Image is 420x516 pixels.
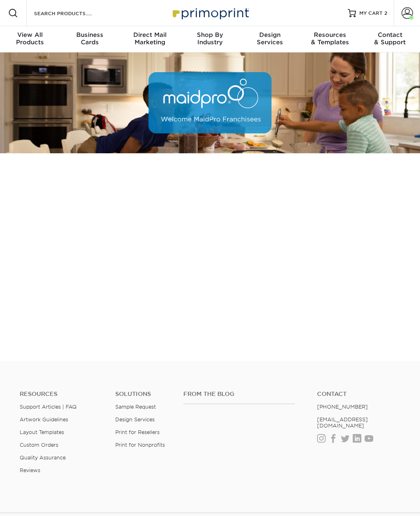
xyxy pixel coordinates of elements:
span: MY CART [359,10,383,17]
h4: Resources [20,391,103,398]
a: Quality Assurance [20,455,66,461]
div: & Support [360,31,420,46]
div: Services [240,31,300,46]
a: Layout Templates [20,429,64,435]
span: Business [60,31,120,39]
span: Resources [300,31,360,39]
span: Design [240,31,300,39]
span: Shop By [180,31,240,39]
a: DesignServices [240,26,300,52]
a: Reviews [20,467,40,473]
a: Design Services [115,416,155,423]
span: Contact [360,31,420,39]
div: Industry [180,31,240,46]
a: Shop ByIndustry [180,26,240,52]
h4: Solutions [115,391,171,398]
a: Print for Nonprofits [115,442,165,448]
img: MaidPro [148,72,272,134]
a: Resources& Templates [300,26,360,52]
a: Direct MailMarketing [120,26,180,52]
div: Cards [60,31,120,46]
h4: From the Blog [183,391,295,398]
div: Marketing [120,31,180,46]
a: [EMAIL_ADDRESS][DOMAIN_NAME] [317,416,368,429]
span: 2 [384,10,387,16]
a: Contact [317,391,400,398]
img: Primoprint [169,4,251,22]
a: BusinessCards [60,26,120,52]
a: Print for Resellers [115,429,160,435]
span: Direct Mail [120,31,180,39]
input: SEARCH PRODUCTS..... [33,8,113,18]
a: [PHONE_NUMBER] [317,404,368,410]
a: Support Articles | FAQ [20,404,77,410]
a: Sample Request [115,404,156,410]
a: Custom Orders [20,442,58,448]
div: & Templates [300,31,360,46]
a: Contact& Support [360,26,420,52]
a: Artwork Guidelines [20,416,68,423]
